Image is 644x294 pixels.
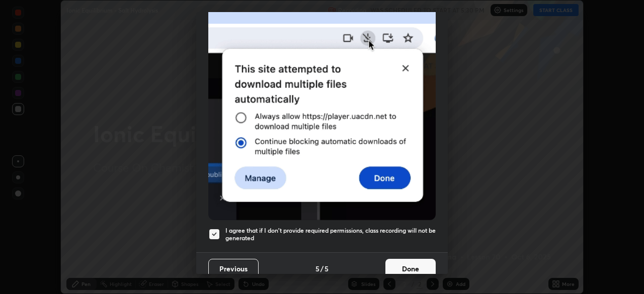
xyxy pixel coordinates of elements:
button: Done [385,259,436,279]
h4: / [320,263,324,274]
img: downloads-permission-blocked.gif [208,1,436,220]
button: Previous [208,259,259,279]
h4: 5 [325,263,329,274]
h4: 5 [315,263,319,274]
h5: I agree that if I don't provide required permissions, class recording will not be generated [225,227,436,242]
